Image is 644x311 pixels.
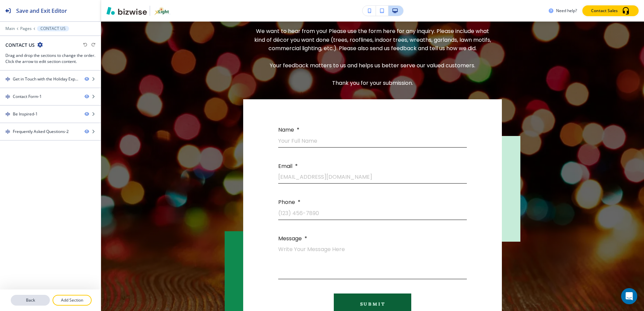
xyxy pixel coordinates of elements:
[582,5,639,16] button: Contact Sales
[278,126,294,134] p: Name
[53,295,92,306] button: Add Section
[5,129,10,134] img: Drag
[13,76,79,82] div: Get in Touch with the Holiday Experts
[5,77,10,81] img: Drag
[5,26,15,31] button: Main
[13,129,69,135] div: Frequently Asked Questions-2
[251,61,494,70] p: Your feedback matters to us and helps us better serve our valued customers.
[591,8,618,14] p: Contact Sales
[251,78,494,87] p: Thank you for your submission.
[11,297,49,303] p: Back
[556,8,577,14] h3: Need help?
[5,94,10,99] img: Drag
[11,295,50,306] button: Back
[153,6,171,15] img: Your Logo
[37,26,69,31] button: CONTACT US
[13,111,38,117] div: Be Inspired-1
[5,112,10,116] img: Drag
[5,41,35,48] h2: CONTACT US
[106,7,147,15] img: Bizwise Logo
[5,53,95,65] h3: Drag and drop the sections to change the order. Click the arrow to edit section content.
[13,94,42,100] div: Contact Form-1
[278,162,292,170] p: Email
[251,27,494,53] p: We want to hear from you! Please use the form here for any inquiry. Please include what kind of d...
[53,297,91,303] p: Add Section
[278,234,302,243] p: Message
[40,26,66,31] p: CONTACT US
[16,7,67,15] h2: Save and Exit Editor
[621,288,637,304] div: Open Intercom Messenger
[278,198,295,207] p: Phone
[20,26,32,31] button: Pages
